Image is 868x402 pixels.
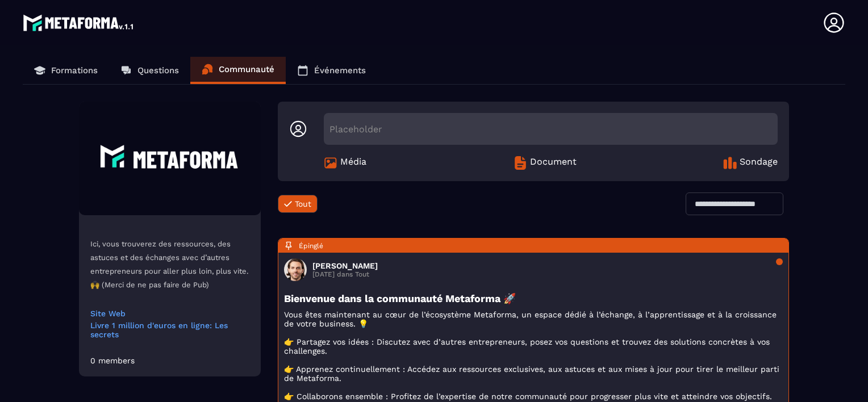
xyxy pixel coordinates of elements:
[284,292,783,304] h3: Bienvenue dans la communauté Metaforma 🚀
[23,11,135,34] img: logo
[740,156,778,170] span: Sondage
[90,237,249,292] p: Ici, vous trouverez des ressources, des astuces et des échanges avec d’autres entrepreneurs pour ...
[90,321,249,339] a: Livre 1 million d'euros en ligne: Les secrets
[295,199,311,208] span: Tout
[79,102,261,215] img: Community background
[137,65,179,76] p: Questions
[51,65,98,76] p: Formations
[312,270,378,278] p: [DATE] dans Tout
[286,57,377,84] a: Événements
[109,57,190,84] a: Questions
[90,356,135,365] div: 0 members
[190,57,286,84] a: Communauté
[219,64,274,74] p: Communauté
[299,242,323,250] span: Épinglé
[340,156,366,170] span: Média
[530,156,577,170] span: Document
[314,65,366,76] p: Événements
[324,113,778,145] div: Placeholder
[312,261,378,270] h3: [PERSON_NAME]
[23,57,109,84] a: Formations
[90,309,249,318] a: Site Web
